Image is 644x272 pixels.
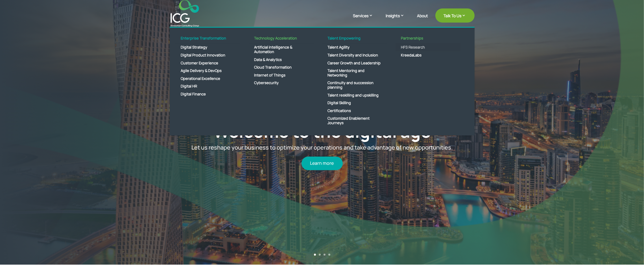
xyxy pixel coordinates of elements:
img: tab_domain_overview_orange.svg [15,33,20,37]
a: Certifications [322,107,387,115]
img: tab_keywords_by_traffic_grey.svg [56,33,61,37]
a: Technology Acceleration [249,36,314,44]
a: Insights [386,13,410,27]
a: About [417,14,428,27]
a: 2 [319,254,321,256]
a: KreedaLabs [396,51,460,59]
a: Operational Excellence [175,75,240,83]
a: Talent Agility [322,43,387,51]
a: 3 [324,254,326,256]
a: HFS Research [396,43,460,51]
div: Domain Overview [21,33,51,37]
a: Talent Mentoring and Networking [322,67,387,79]
a: Talk To Us [435,8,475,23]
a: Digital Strategy [175,43,240,51]
a: Internet of Things [249,71,314,79]
a: 4 [328,254,330,256]
a: Cybersecurity [249,79,314,87]
a: Agile Delivery & DevOps [175,67,240,75]
span: Let us reshape your business to optimize your operations and take advantage of new opportunities. [191,144,453,151]
div: Domain: [DOMAIN_NAME] [15,15,62,19]
a: Digital Product Innovation [175,51,240,59]
a: Customized Enablement Journeys [322,115,387,127]
a: Digital Finance [175,90,240,98]
a: Partnerships [396,36,460,44]
a: Data & Analytics [249,56,314,64]
img: logo_orange.svg [9,9,14,14]
a: Digital HR [175,82,240,90]
div: Keywords by Traffic [62,33,95,37]
iframe: Chat Widget [616,245,644,272]
a: Services [353,13,379,27]
a: Talent Diversity and Inclusion [322,51,387,59]
a: Digital Skilling [322,99,387,107]
a: Learn more [302,157,343,170]
a: Cloud Transformation [249,63,314,71]
a: Continuity and succession planning [322,79,387,91]
a: Talent Empowering [322,36,387,44]
a: Customer Experience [175,59,240,67]
img: website_grey.svg [9,15,14,19]
a: Talent reskilling and upskilling [322,91,387,99]
a: Welcome to the digital age [213,120,431,143]
a: Artificial intelligence & Automation [249,43,314,56]
a: Career Growth and Leadership [322,59,387,67]
a: 1 [314,254,316,256]
div: v 4.0.25 [16,9,28,14]
a: Enterprise Transformation [175,36,240,44]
